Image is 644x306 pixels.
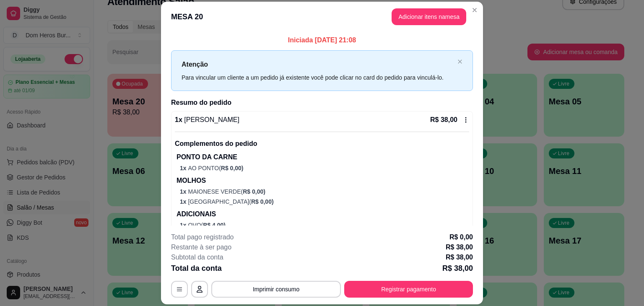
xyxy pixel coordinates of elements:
span: R$ 4,00 ) [203,222,226,228]
span: 1 x [180,165,188,171]
p: OVO ( [180,221,469,229]
h2: Resumo do pedido [171,98,473,108]
p: R$ 38,00 [446,242,473,252]
button: Adicionar itens namesa [392,8,466,25]
span: R$ 0,00 ) [251,198,274,205]
span: close [457,59,462,64]
header: MESA 20 [161,2,483,32]
p: 1 x [175,115,239,125]
p: R$ 0,00 [449,232,473,242]
p: AO PONTO ( [180,164,469,172]
span: R$ 0,00 ) [243,188,265,195]
p: Atenção [182,59,454,70]
p: Restante à ser pago [171,242,231,252]
p: MAIONESE VERDE ( [180,187,469,196]
p: R$ 38,00 [442,262,473,274]
button: Imprimir consumo [211,281,341,298]
p: Total pago registrado [171,232,234,242]
button: Registrar pagamento [344,281,473,298]
button: close [457,59,462,65]
span: 1 x [180,198,188,205]
p: Iniciada [DATE] 21:08 [171,35,473,45]
span: 1 x [180,188,188,195]
p: R$ 38,00 [430,115,457,125]
p: ADICIONAIS [177,209,469,219]
div: Para vincular um cliente a um pedido já existente você pode clicar no card do pedido para vinculá... [182,73,454,82]
span: 1 x [180,222,188,228]
p: Subtotal da conta [171,252,223,262]
p: MOLHOS [177,176,469,186]
p: [GEOGRAPHIC_DATA] ( [180,197,469,206]
p: Total da conta [171,262,222,274]
p: Complementos do pedido [175,139,469,149]
span: [PERSON_NAME] [182,116,239,123]
button: Close [468,3,481,17]
p: PONTO DA CARNE [177,152,469,162]
span: R$ 0,00 ) [221,165,244,171]
p: R$ 38,00 [446,252,473,262]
